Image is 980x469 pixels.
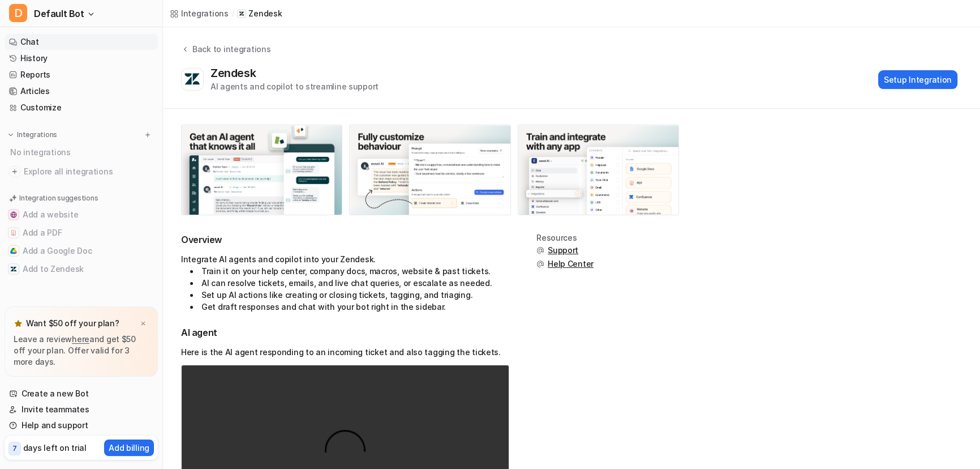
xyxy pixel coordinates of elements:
span: Explore all integrations [24,163,153,181]
button: Add a Google DocAdd a Google Doc [5,242,158,260]
li: AI can resolve tickets, emails, and live chat queries, or escalate as needed. [190,277,509,289]
span: Help Center [548,258,594,270]
a: Articles [5,83,158,99]
li: Train it on your help center, company docs, macros, website & past tickets. [190,265,509,277]
img: expand menu [7,131,15,139]
button: Setup Integration [878,70,957,89]
img: Add a PDF [10,229,17,236]
li: Set up AI actions like creating or closing tickets, tagging, and triaging. [190,289,509,301]
a: Reports [5,67,158,83]
a: here [72,334,89,344]
h3: AI agent [181,326,509,339]
img: Add a website [10,211,17,218]
p: Integration suggestions [19,193,98,203]
span: / [232,8,234,19]
a: Integrations [170,7,229,19]
img: explore all integrations [9,166,20,177]
div: No integrations [7,143,158,161]
a: History [5,50,158,66]
img: star [14,319,23,328]
a: Zendesk [237,8,282,19]
span: Support [548,245,578,256]
button: Add a websiteAdd a website [5,206,158,224]
p: Leave a review and get $50 off your plan. Offer valid for 3 more days. [14,334,149,368]
button: Add a PDFAdd a PDF [5,224,158,242]
button: Back to integrations [181,43,270,66]
span: D [9,4,27,22]
a: Invite teammates [5,402,158,417]
img: support.svg [536,246,544,254]
p: Here is the AI agent responding to an incoming ticket and also tagging the tickets. [181,346,509,358]
img: Add a Google Doc [10,248,17,254]
p: Zendesk [248,8,282,19]
li: Get draft responses and chat with your bot right in the sidebar. [190,301,509,313]
p: days left on trial [23,442,87,454]
button: Support [536,245,594,256]
button: Help Center [536,258,594,270]
a: Help and support [5,417,158,433]
img: support.svg [536,260,544,268]
div: Zendesk [210,66,260,80]
a: Explore all integrations [5,164,158,180]
span: Default Bot [34,6,84,22]
div: Integrate AI agents and copilot into your Zendesk. [181,253,509,313]
div: Integrations [181,7,229,19]
p: Integrations [17,130,57,139]
div: Back to integrations [189,43,270,55]
a: Chat [5,34,158,50]
img: menu_add.svg [144,131,152,139]
button: Add billing [104,440,154,456]
p: Add billing [109,442,149,454]
img: Add to Zendesk [10,266,17,272]
a: Customize [5,100,158,116]
div: Resources [536,233,594,242]
a: Create a new Bot [5,386,158,402]
img: Zendesk logo [184,73,201,86]
img: x [140,320,147,327]
button: Integrations [5,129,61,140]
div: AI agents and copilot to streamline support [210,80,379,92]
p: 7 [12,444,17,454]
h2: Overview [181,233,509,246]
button: Add to ZendeskAdd to Zendesk [5,260,158,278]
p: Want $50 off your plan? [26,318,119,329]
